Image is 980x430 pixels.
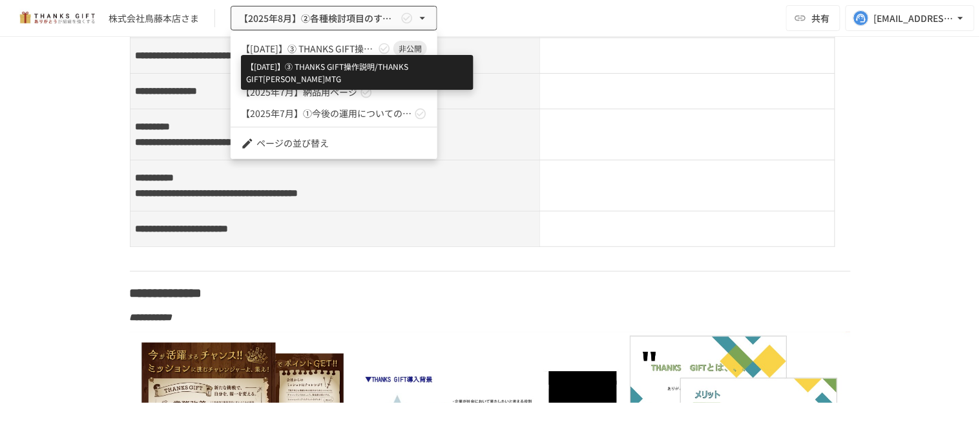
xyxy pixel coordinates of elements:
span: 非公開 [393,43,427,54]
li: ページの並び替え [231,133,437,154]
span: 【2025年7月】①今後の運用についてのご案内/THANKS GIFTキックオフMTG [241,107,412,120]
span: 【2025年8月】②各種検討項目のすり合わせ/ THANKS GIFTキックオフMTG [241,64,412,78]
span: 【[DATE]】➂ THANKS GIFT操作説明/THANKS GIFT[PERSON_NAME]MTG [241,42,375,56]
span: 【2025年7月】納品用ページ [241,85,357,99]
